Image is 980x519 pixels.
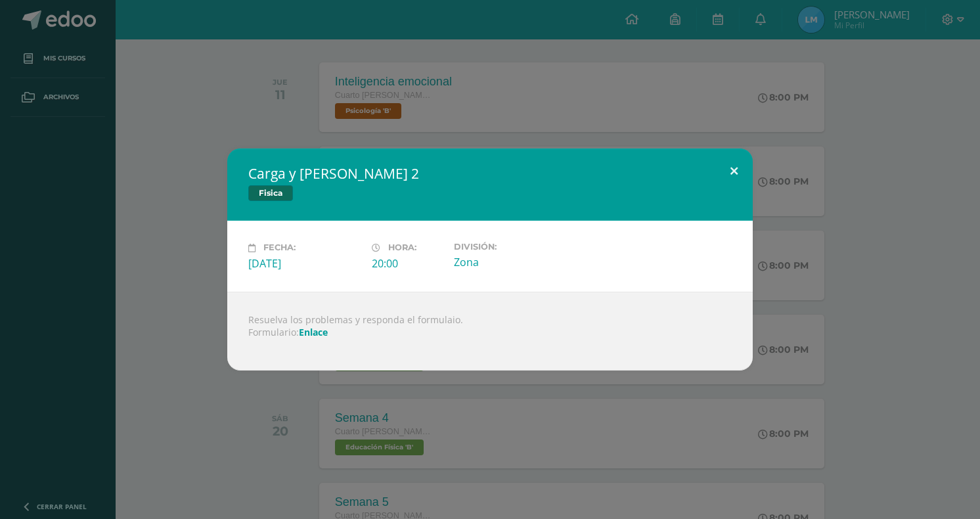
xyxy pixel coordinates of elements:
a: Enlace [299,326,328,338]
div: Zona [454,255,567,269]
label: División: [454,242,567,252]
span: Fisica [248,185,293,201]
span: Hora: [388,243,416,253]
div: 20:00 [372,256,443,271]
div: [DATE] [248,256,361,271]
span: Fecha: [263,243,296,253]
div: Resuelva los problemas y responda el formulaio. Formulario: [227,292,753,371]
h2: Carga y [PERSON_NAME] 2 [248,164,732,183]
button: Close (Esc) [715,148,753,193]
